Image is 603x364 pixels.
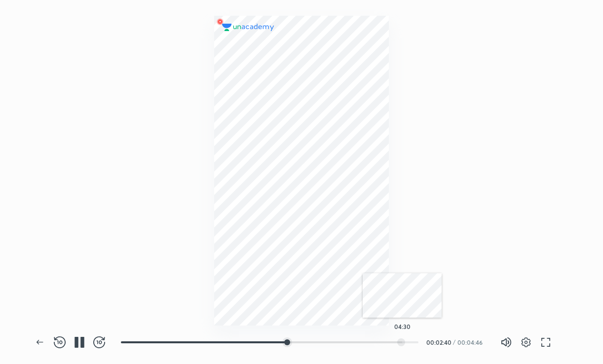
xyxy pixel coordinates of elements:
div: 00:04:46 [457,339,485,345]
img: logo.2a7e12a2.svg [222,24,274,32]
div: / [453,339,455,345]
h5: 04:30 [394,324,411,329]
img: wMgqJGBwKWe8AAAAABJRU5ErkJggg== [214,16,226,28]
div: 00:02:40 [426,339,451,345]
